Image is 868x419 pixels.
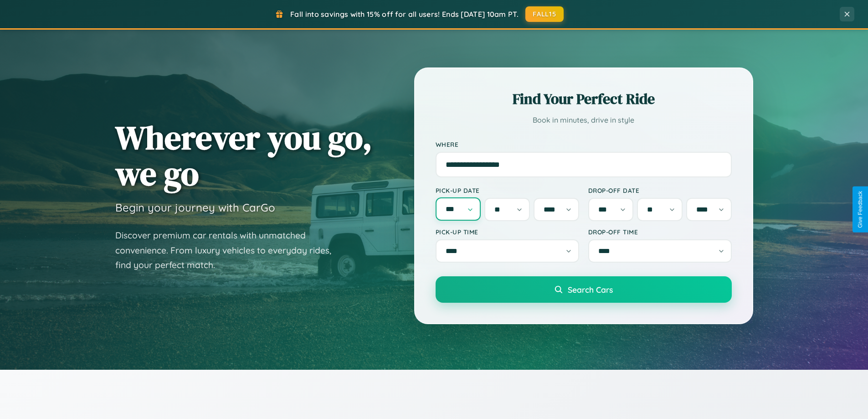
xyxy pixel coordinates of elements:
[436,89,732,109] h2: Find Your Perfect Ride
[436,228,579,236] label: Pick-up Time
[568,285,613,295] span: Search Cars
[588,186,732,194] label: Drop-off Date
[588,228,732,236] label: Drop-off Time
[525,6,564,22] button: FALL15
[436,186,579,194] label: Pick-up Date
[115,119,372,191] h1: Wherever you go, we go
[436,276,732,303] button: Search Cars
[115,228,343,273] p: Discover premium car rentals with unmatched convenience. From luxury vehicles to everyday rides, ...
[857,191,863,228] div: Give Feedback
[436,114,732,127] p: Book in minutes, drive in style
[115,201,275,214] h3: Begin your journey with CarGo
[436,140,732,148] label: Where
[290,10,519,19] span: Fall into savings with 15% off for all users! Ends [DATE] 10am PT.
